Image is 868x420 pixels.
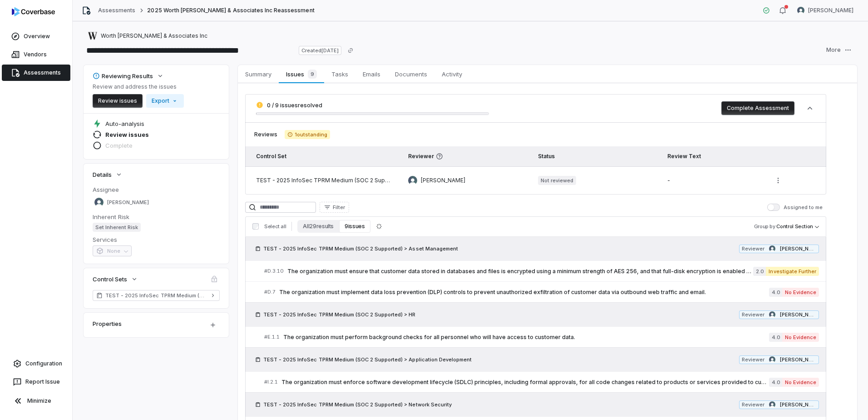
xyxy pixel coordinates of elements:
[90,166,125,183] button: Details
[4,355,69,372] a: Configuration
[754,223,775,230] span: Group by
[264,372,819,392] a: #I.2.1The organization must enforce software development lifecycle (SDLC) principles, including f...
[264,327,819,347] a: #E.1.1The organization must perform background checks for all personnel who will have access to c...
[264,282,819,302] a: #D.7The organization must implement data loss prevention (DLP) controls to prevent unauthorized e...
[742,401,764,408] span: Reviewer
[797,7,804,14] img: Curtis Nohl avatar
[254,131,277,138] span: Reviews
[359,68,384,80] span: Emails
[264,268,284,275] span: # D.3.10
[107,199,149,206] span: [PERSON_NAME]
[766,267,819,276] span: Investigate Further
[93,223,141,232] span: Set Inherent Risk
[2,65,70,81] a: Assessments
[421,177,465,184] span: [PERSON_NAME]
[297,220,339,233] button: All 29 results
[264,334,280,340] span: # E.1.1
[283,334,769,341] span: The organization must perform background checks for all personnel who will have access to custome...
[769,356,775,363] img: Curtis Nohl avatar
[328,68,352,80] span: Tasks
[279,289,769,296] span: The organization must implement data loss prevention (DLP) controls to prevent unauthorized exfil...
[721,101,794,115] button: Complete Assessment
[408,153,523,160] span: Reviewer
[2,46,70,63] a: Vendors
[308,70,317,79] span: 9
[252,223,259,230] input: Select all
[753,267,766,276] span: 2.0
[90,68,167,84] button: Reviewing Results
[667,153,701,160] span: Review Text
[101,32,207,40] span: Worth [PERSON_NAME] & Associates Inc
[769,401,775,408] img: Curtis Nohl avatar
[93,185,220,194] dt: Assignee
[408,176,417,185] img: Curtis Nohl avatar
[264,223,286,230] span: Select all
[391,68,431,80] span: Documents
[264,379,278,385] span: # I.2.1
[147,7,314,14] span: 2025 Worth [PERSON_NAME] & Associates Inc Reassessment
[105,120,144,128] span: Auto-analysis
[256,177,394,184] div: TEST - 2025 InfoSec TPRM Medium (SOC 2 Supported)
[93,290,220,301] a: TEST - 2025 InfoSec TPRM Medium (SOC 2 Supported)
[808,7,853,14] span: [PERSON_NAME]
[769,245,775,252] img: Curtis Nohl avatar
[742,356,764,363] span: Reviewer
[98,7,135,14] a: Assessments
[256,153,286,160] span: Control Set
[4,374,69,390] button: Report Issue
[742,311,764,318] span: Reviewer
[333,204,345,211] span: Filter
[263,245,458,252] span: TEST - 2025 InfoSec TPRM Medium (SOC 2 Supported) > Asset Management
[93,72,153,80] div: Reviewing Results
[2,28,70,45] a: Overview
[94,198,104,207] img: Curtis Nohl avatar
[105,141,133,150] span: Complete
[780,356,816,363] span: [PERSON_NAME]
[769,288,782,297] span: 4.0
[93,94,143,108] button: Review issues
[769,311,775,318] img: Curtis Nohl avatar
[780,245,816,252] span: [PERSON_NAME]
[93,83,184,90] p: Review and address the issues
[85,28,210,44] button: https://worthhiggins.com/Worth [PERSON_NAME] & Associates Inc
[264,261,819,281] a: #D.3.10The organization must ensure that customer data stored in databases and files is encrypted...
[4,392,69,410] button: Minimize
[538,176,576,185] span: Not reviewed
[263,311,416,318] span: TEST - 2025 InfoSec TPRM Medium (SOC 2 Supported) > HR
[93,235,220,244] dt: Services
[780,311,816,318] span: [PERSON_NAME]
[782,378,819,387] span: No Evidence
[742,245,764,252] span: Reviewer
[242,68,275,80] span: Summary
[320,202,349,213] button: Filter
[438,68,466,80] span: Activity
[263,356,472,363] span: TEST - 2025 InfoSec TPRM Medium (SOC 2 Supported) > Application Development
[769,378,782,387] span: 4.0
[767,204,780,211] button: Assigned to me
[782,333,819,342] span: No Evidence
[767,204,823,211] label: Assigned to me
[267,102,322,109] span: 0 / 9 issues resolved
[105,292,207,299] span: TEST - 2025 InfoSec TPRM Medium (SOC 2 Supported)
[264,289,276,295] span: # D.7
[282,68,320,80] span: Issues
[782,288,819,297] span: No Evidence
[339,220,370,233] button: 9 issues
[93,213,220,221] dt: Inherent Risk
[342,42,359,59] button: Copy link
[105,130,149,139] span: Review issues
[90,271,141,287] button: Control Sets
[538,153,555,160] span: Status
[299,46,341,55] span: Created [DATE]
[667,177,757,184] div: -
[821,43,857,57] button: More
[780,401,816,408] span: [PERSON_NAME]
[792,4,859,17] button: Curtis Nohl avatar[PERSON_NAME]
[281,379,769,386] span: The organization must enforce software development lifecycle (SDLC) principles, including formal ...
[769,333,782,342] span: 4.0
[287,268,753,275] span: The organization must ensure that customer data stored in databases and files is encrypted using ...
[146,94,184,108] button: Export
[12,7,55,16] img: logo-D7KZi-bG.svg
[263,401,452,408] span: TEST - 2025 InfoSec TPRM Medium (SOC 2 Supported) > Network Security
[93,275,127,283] span: Control Sets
